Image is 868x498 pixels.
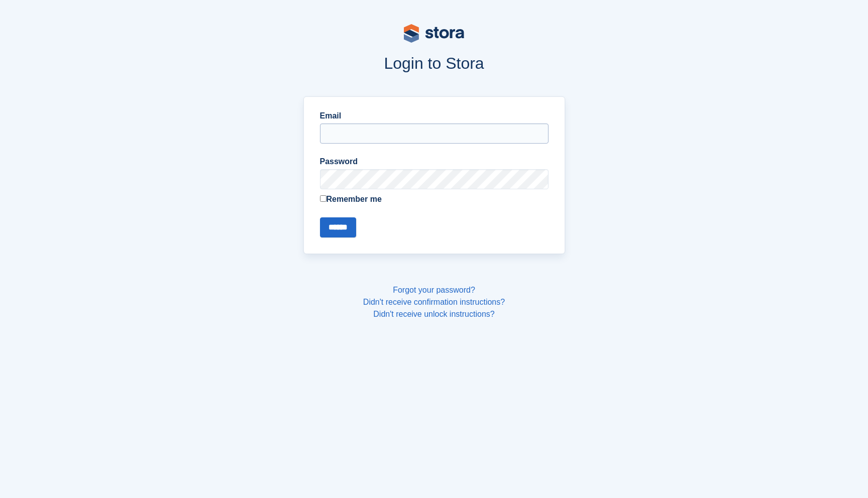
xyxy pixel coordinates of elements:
a: Didn't receive unlock instructions? [373,310,494,318]
input: Remember me [320,195,327,202]
label: Remember me [320,193,549,205]
label: Password [320,156,549,168]
a: Forgot your password? [393,286,475,294]
a: Didn't receive confirmation instructions? [363,298,505,306]
h1: Login to Stora [112,54,756,72]
label: Email [320,110,549,122]
img: stora-logo-53a41332b3708ae10de48c4981b4e9114cc0af31d8433b30ea865607fb682f29.svg [404,24,464,43]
